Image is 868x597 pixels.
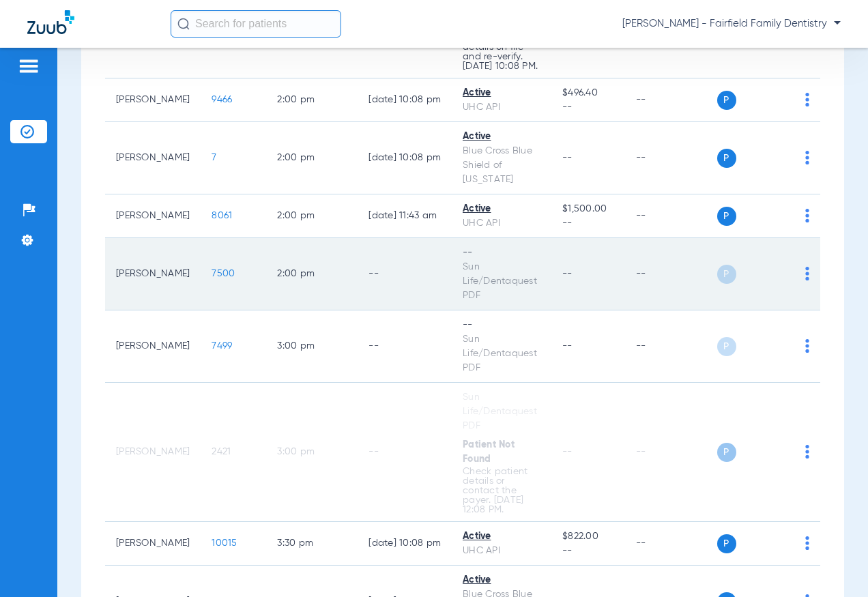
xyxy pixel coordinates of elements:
td: 2:00 PM [266,78,358,122]
span: -- [562,269,573,278]
div: UHC API [463,216,540,231]
div: Active [463,529,540,544]
div: Sun Life/Dentaquest PDF [463,332,540,375]
span: P [717,91,736,110]
span: -- [562,447,573,456]
input: Search for patients [171,10,341,38]
span: P [717,443,736,462]
td: 2:00 PM [266,238,358,310]
td: [PERSON_NAME] [105,122,201,194]
div: -- [463,318,540,332]
span: Patient Not Found [463,440,515,464]
span: P [717,149,736,168]
td: [DATE] 11:43 AM [358,194,452,238]
div: -- [463,246,540,260]
td: -- [358,238,452,310]
td: -- [625,194,717,238]
img: group-dot-blue.svg [805,339,809,353]
span: 7500 [212,269,235,278]
span: 7 [212,153,216,162]
td: 3:00 PM [266,383,358,522]
div: Active [463,130,540,144]
div: Active [463,573,540,587]
img: group-dot-blue.svg [805,445,809,458]
td: [PERSON_NAME] [105,383,201,522]
div: Blue Cross Blue Shield of [US_STATE] [463,144,540,187]
span: -- [562,100,613,115]
td: 2:00 PM [266,194,358,238]
span: 10015 [212,538,237,548]
span: 7499 [212,341,232,351]
iframe: Chat Widget [800,532,868,597]
img: group-dot-blue.svg [805,267,809,280]
span: P [717,207,736,226]
span: 2421 [212,447,231,456]
td: -- [625,238,717,310]
td: [DATE] 10:08 PM [358,522,452,566]
td: [DATE] 10:08 PM [358,78,452,122]
p: Check provider details on file and re-verify. [DATE] 10:08 PM. [463,33,540,71]
img: hamburger-icon [18,58,40,74]
td: [PERSON_NAME] [105,78,201,122]
div: Active [463,202,540,216]
span: -- [562,153,573,162]
div: UHC API [463,544,540,558]
td: -- [625,522,717,566]
span: P [717,337,736,356]
div: Sun Life/Dentaquest PDF [463,390,540,433]
td: 3:00 PM [266,310,358,383]
img: group-dot-blue.svg [805,209,809,222]
td: -- [358,310,452,383]
span: $496.40 [562,86,613,100]
p: Check patient details or contact the payer. [DATE] 12:08 PM. [463,467,540,514]
span: 9466 [212,95,232,104]
span: -- [562,341,573,351]
div: Sun Life/Dentaquest PDF [463,260,540,303]
img: group-dot-blue.svg [805,151,809,164]
td: [PERSON_NAME] [105,522,201,566]
td: -- [625,78,717,122]
td: [DATE] 10:08 PM [358,122,452,194]
td: -- [358,383,452,522]
span: -- [562,544,613,558]
span: $822.00 [562,529,613,544]
td: -- [625,383,717,522]
span: P [717,534,736,553]
img: group-dot-blue.svg [805,93,809,106]
td: [PERSON_NAME] [105,310,201,383]
img: Zuub Logo [27,10,74,34]
span: 8061 [212,211,232,220]
span: -- [562,216,613,231]
td: 3:30 PM [266,522,358,566]
span: P [717,265,736,284]
td: [PERSON_NAME] [105,194,201,238]
img: Search Icon [177,18,190,30]
td: -- [625,122,717,194]
span: [PERSON_NAME] - Fairfield Family Dentistry [622,17,841,31]
td: 2:00 PM [266,122,358,194]
div: Active [463,86,540,100]
span: $1,500.00 [562,202,613,216]
td: -- [625,310,717,383]
td: [PERSON_NAME] [105,238,201,310]
div: UHC API [463,100,540,115]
